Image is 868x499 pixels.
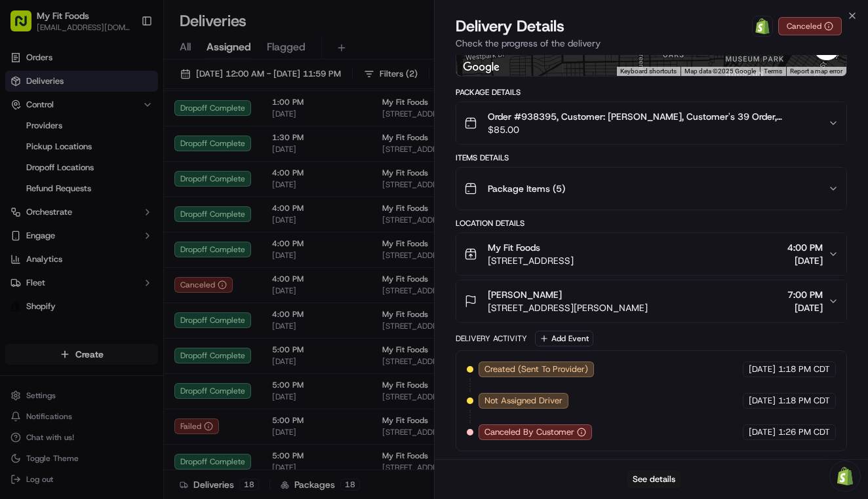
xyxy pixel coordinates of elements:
[778,426,830,438] span: 1:26 PM CDT
[34,84,236,98] input: Got a question? Start typing here...
[484,363,588,375] span: Created (Sent To Provider)
[484,395,562,407] span: Not Assigned Driver
[456,280,846,322] button: [PERSON_NAME][STREET_ADDRESS][PERSON_NAME]7:00 PM[DATE]
[13,13,39,39] img: Nash
[13,52,239,73] p: Welcome 👋
[45,125,215,138] div: Start new chat
[13,191,24,202] div: 📗
[488,241,540,254] span: My Fit Foods
[456,16,564,37] span: Delivery Details
[456,153,847,163] div: Items Details
[488,182,565,195] span: Package Items ( 5 )
[488,110,818,123] span: Order #938395, Customer: [PERSON_NAME], Customer's 39 Order, [US_STATE], Same Day: [DATE] | Time:...
[778,395,830,407] span: 1:18 PM CDT
[456,102,846,144] button: Order #938395, Customer: [PERSON_NAME], Customer's 39 Order, [US_STATE], Same Day: [DATE] | Time:...
[488,254,574,267] span: [STREET_ADDRESS]
[684,67,756,75] span: Map data ©2025 Google
[752,16,773,37] a: Shopify
[45,138,166,149] div: We're available if you need us!
[223,129,239,145] button: Start new chat
[130,222,159,232] span: Pylon
[8,185,106,208] a: 📗Knowledge Base
[620,67,677,76] button: Keyboard shortcuts
[778,363,830,375] span: 1:18 PM CDT
[92,221,159,232] a: Powered byPylon
[488,123,818,136] span: $85.00
[456,218,847,229] div: Location Details
[111,191,121,202] div: 💻
[787,254,823,267] span: [DATE]
[13,125,37,149] img: 1736555255976-a54dd68f-1ca7-489b-9aae-adbdc363a1c4
[778,17,842,35] button: Canceled
[749,426,776,438] span: [DATE]
[790,67,842,75] a: Report a map error
[488,288,562,301] span: [PERSON_NAME]
[787,288,823,301] span: 7:00 PM
[456,37,847,50] p: Check the progress of the delivery
[124,190,210,203] span: API Documentation
[749,395,776,407] span: [DATE]
[787,241,823,254] span: 4:00 PM
[456,333,527,344] div: Delivery Activity
[787,301,823,314] span: [DATE]
[460,59,503,76] a: Open this area in Google Maps (opens a new window)
[764,67,782,75] a: Terms (opens in new tab)
[460,59,503,76] img: Google
[535,331,593,346] button: Add Event
[488,301,648,314] span: [STREET_ADDRESS][PERSON_NAME]
[627,470,681,489] button: See details
[755,18,770,34] img: Shopify
[484,426,574,438] span: Canceled By Customer
[456,168,846,210] button: Package Items (5)
[106,185,216,208] a: 💻API Documentation
[26,190,100,203] span: Knowledge Base
[456,233,846,275] button: My Fit Foods[STREET_ADDRESS]4:00 PM[DATE]
[456,87,847,98] div: Package Details
[749,363,776,375] span: [DATE]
